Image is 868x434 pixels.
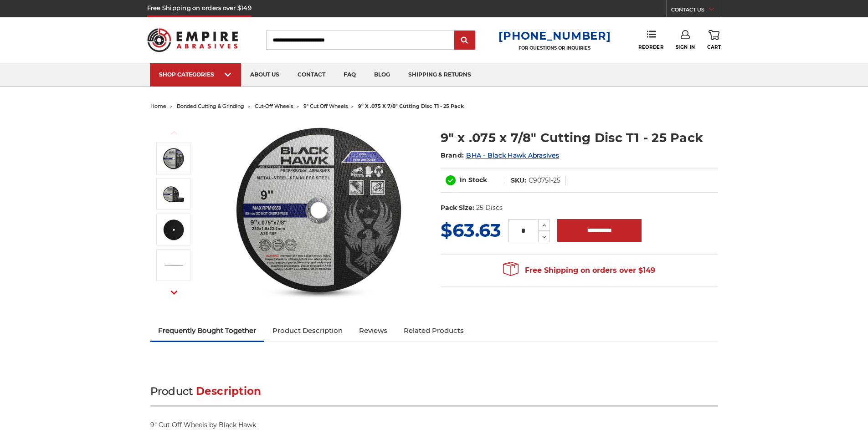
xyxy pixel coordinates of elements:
[676,44,695,50] span: Sign In
[162,183,185,205] img: 9 inch cutting discs
[334,63,365,87] a: faq
[365,63,399,87] a: blog
[241,63,288,87] a: about us
[441,129,718,147] h1: 9" x .075 x 7/8" Cutting Disc T1 - 25 Pack
[441,151,464,159] span: Brand:
[441,219,501,241] span: $63.63
[529,176,560,185] dd: C90751-25
[163,123,185,143] button: Previous
[503,261,655,280] span: Free Shipping on orders over $149
[399,63,480,87] a: shipping & returns
[707,44,721,50] span: Cart
[264,321,351,341] a: Product Description
[498,45,611,51] p: FOR QUESTIONS OR INQUIRIES
[395,321,472,341] a: Related Products
[671,5,721,17] a: CONTACT US
[638,30,663,50] a: Reorder
[196,385,262,398] span: Description
[159,71,232,78] div: SHOP CATEGORIES
[162,254,185,276] img: 9 inch cut off disc with .075" thickness
[511,176,526,185] dt: SKU:
[498,29,611,42] a: [PHONE_NUMBER]
[638,44,663,50] span: Reorder
[351,321,395,341] a: Reviews
[150,321,265,341] a: Frequently Bought Together
[476,203,503,213] dd: 25 Discs
[707,30,721,50] a: Cart
[163,283,185,302] button: Next
[147,22,238,58] img: Empire Abrasives
[358,103,464,109] span: 9" x .075 x 7/8" cutting disc t1 - 25 pack
[456,31,474,50] input: Submit
[150,420,718,430] p: 9" Cut Off Wheels by Black Hawk
[150,385,193,398] span: Product
[255,103,293,109] a: cut-off wheels
[288,63,334,87] a: contact
[150,103,166,109] a: home
[441,203,474,213] dt: Pack Size:
[228,119,411,301] img: 9 inch cut off wheel
[303,103,348,109] a: 9" cut off wheels
[177,103,244,109] a: bonded cutting & grinding
[460,176,487,184] span: In Stock
[466,151,559,159] a: BHA - Black Hawk Abrasives
[162,218,185,241] img: 9" cutting wheel with 7/8" arbor hole
[162,147,185,170] img: 9 inch cut off wheel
